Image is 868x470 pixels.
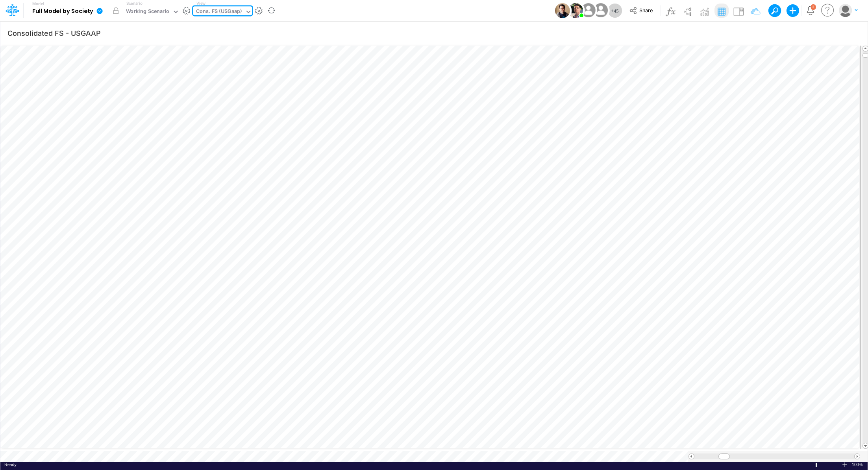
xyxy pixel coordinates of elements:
[626,5,658,17] button: Share
[816,463,817,467] div: Zoom
[32,8,93,15] b: Full Model by Society
[852,462,864,468] div: Zoom level
[4,462,17,468] div: In Ready mode
[126,7,170,17] div: Working Scenario
[592,2,609,19] img: User Image Icon
[842,462,848,468] div: Zoom In
[126,0,143,6] label: Scenario
[611,8,619,13] span: + 45
[32,2,44,6] label: Model
[852,462,864,468] span: 100%
[639,7,653,13] span: Share
[196,0,205,6] label: View
[568,3,583,18] img: User Image Icon
[7,25,696,41] input: Type a title here
[196,7,242,17] div: Cons. FS (USGaap)
[806,6,815,15] a: Notifications
[4,462,17,467] span: Ready
[785,462,791,468] div: Zoom Out
[555,3,570,18] img: User Image Icon
[579,2,597,19] img: User Image Icon
[792,462,842,468] div: Zoom
[812,5,814,9] div: 3 unread items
